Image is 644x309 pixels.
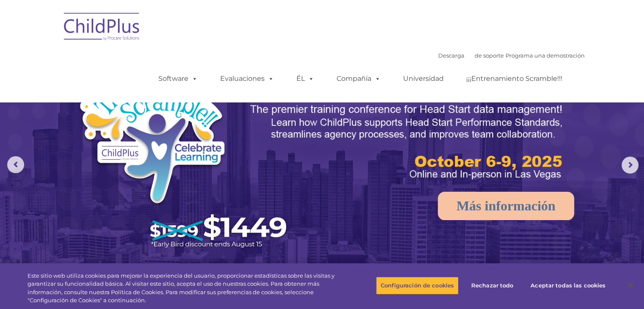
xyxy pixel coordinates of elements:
[337,74,371,83] font: Compañía
[60,7,144,49] img: ChildPlus de Procare Solutions
[150,70,206,87] a: Software
[466,74,562,83] font: ¡¡¡Entrenamiento Scramble!!!
[381,282,454,289] font: Configuración de cookies
[118,56,137,62] font: Apellido
[158,74,188,83] font: Software
[471,282,514,289] font: Rechazar todo
[438,192,574,220] a: Más información
[456,198,556,213] font: Más información
[621,276,640,295] button: Cerca
[296,74,305,83] font: ÉL
[466,277,519,295] button: Rechazar todo
[220,74,265,83] font: Evaluaciones
[531,282,605,289] font: Aceptar todas las cookies
[438,52,464,59] a: Descarga
[458,70,571,87] a: ¡¡¡Entrenamiento Scramble!!!
[376,277,459,295] button: Configuración de cookies
[526,277,610,295] button: Aceptar todas las cookies
[212,70,282,87] a: Evaluaciones
[288,70,323,87] a: ÉL
[403,74,444,83] font: Universidad
[506,52,585,59] a: Programa una demostración
[118,91,166,97] font: Número de teléfono
[28,272,334,304] font: Este sitio web utiliza cookies para mejorar la experiencia del usuario, proporcionar estadísticas...
[504,52,506,59] font: |
[475,52,504,59] a: de soporte
[328,70,389,87] a: Compañía
[395,70,452,87] a: Universidad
